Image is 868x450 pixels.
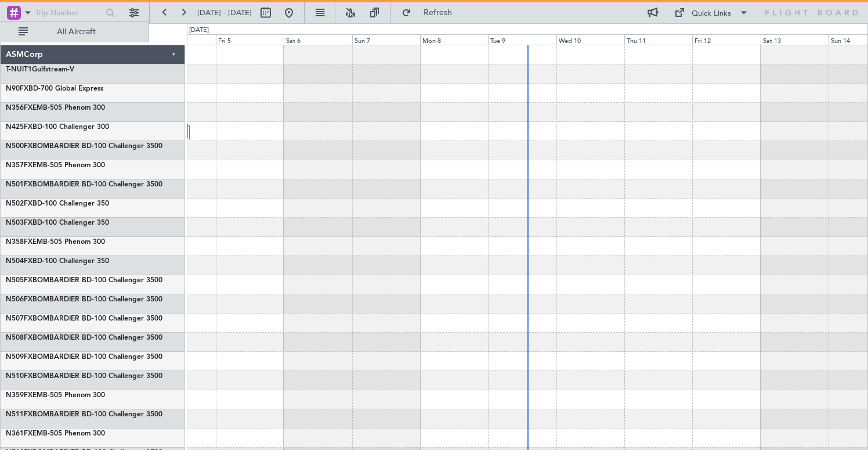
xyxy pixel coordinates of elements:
[6,411,162,418] a: N511FXBOMBARDIER BD-100 Challenger 3500
[6,315,162,322] a: N507FXBOMBARDIER BD-100 Challenger 3500
[6,334,32,341] span: N508FX
[6,105,32,111] span: N356FX
[6,66,74,73] a: T-NUIT1Gulfstream-V
[6,181,32,188] span: N501FX
[668,3,754,22] button: Quick Links
[6,124,109,131] a: N425FXBD-100 Challenger 300
[35,4,100,21] input: Trip Number
[6,430,32,437] span: N361FX
[6,373,162,380] a: N510FXBOMBARDIER BD-100 Challenger 3500
[6,315,32,322] span: N507FX
[6,219,109,226] a: N503FXBD-100 Challenger 350
[6,258,109,265] a: N504FXBD-100 Challenger 350
[6,277,32,284] span: N505FX
[6,373,32,380] span: N510FX
[556,34,624,45] div: Wed 10
[692,34,760,45] div: Fri 12
[692,8,731,20] div: Quick Links
[6,354,32,361] span: N509FX
[6,143,162,150] a: N500FXBOMBARDIER BD-100 Challenger 3500
[6,219,32,226] span: N503FX
[197,8,252,18] span: [DATE] - [DATE]
[761,34,829,45] div: Sat 13
[6,392,32,399] span: N359FX
[6,85,28,92] span: N90FX
[13,23,126,41] button: All Aircraft
[216,34,284,45] div: Fri 5
[6,354,162,361] a: N509FXBOMBARDIER BD-100 Challenger 3500
[420,34,488,45] div: Mon 8
[6,430,105,437] a: N361FXEMB-505 Phenom 300
[6,296,32,303] span: N506FX
[6,181,162,188] a: N501FXBOMBARDIER BD-100 Challenger 3500
[624,34,692,45] div: Thu 11
[6,296,162,303] a: N506FXBOMBARDIER BD-100 Challenger 3500
[6,200,109,207] a: N502FXBD-100 Challenger 350
[6,124,32,131] span: N425FX
[30,28,122,36] span: All Aircraft
[6,392,105,399] a: N359FXEMB-505 Phenom 300
[414,9,462,17] span: Refresh
[6,258,32,265] span: N504FX
[6,277,162,284] a: N505FXBOMBARDIER BD-100 Challenger 3500
[6,200,32,207] span: N502FX
[189,26,209,35] div: [DATE]
[6,105,105,111] a: N356FXEMB-505 Phenom 300
[6,239,105,246] a: N358FXEMB-505 Phenom 300
[6,334,162,341] a: N508FXBOMBARDIER BD-100 Challenger 3500
[6,162,32,169] span: N357FX
[488,34,556,45] div: Tue 9
[284,34,352,45] div: Sat 6
[6,411,32,418] span: N511FX
[396,3,466,22] button: Refresh
[6,143,32,150] span: N500FX
[352,34,420,45] div: Sun 7
[6,162,105,169] a: N357FXEMB-505 Phenom 300
[6,85,103,92] a: N90FXBD-700 Global Express
[6,66,32,73] span: T-NUIT1
[6,239,32,246] span: N358FX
